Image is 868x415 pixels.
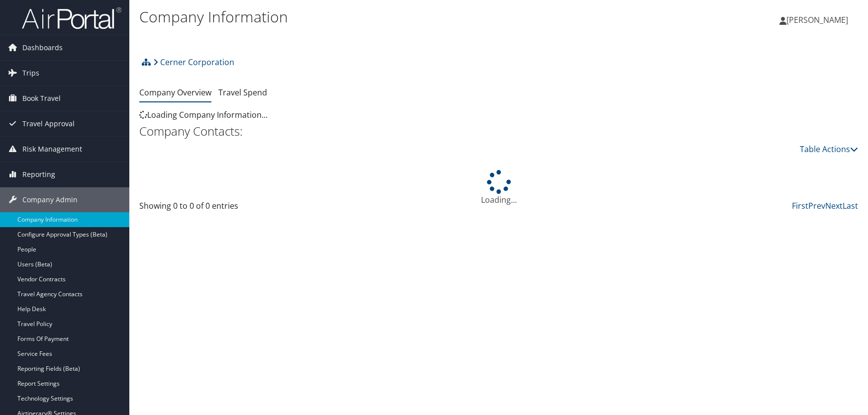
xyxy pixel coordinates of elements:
img: airportal-logo.png [22,6,121,30]
span: Company Admin [22,187,78,212]
a: Last [843,200,858,211]
span: [PERSON_NAME] [786,14,848,25]
a: Table Actions [800,144,858,155]
span: Risk Management [22,137,82,162]
span: Loading Company Information... [139,109,268,120]
h1: Company Information [139,6,618,27]
span: Travel Approval [22,111,75,136]
div: Loading... [139,170,858,206]
a: Prev [808,200,825,211]
span: Dashboards [22,35,63,60]
a: Company Overview [139,87,211,98]
span: Reporting [22,162,55,187]
a: Next [825,200,843,211]
div: Showing 0 to 0 of 0 entries [139,200,308,217]
a: [PERSON_NAME] [779,5,858,35]
span: Trips [22,61,39,85]
a: First [792,200,808,211]
span: Book Travel [22,86,61,111]
a: Travel Spend [218,87,267,98]
h2: Company Contacts: [139,123,858,140]
a: Cerner Corporation [153,52,234,72]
